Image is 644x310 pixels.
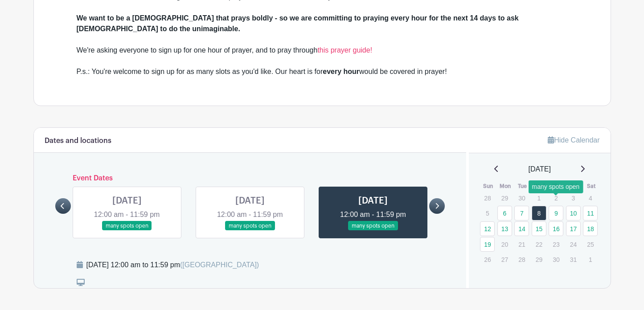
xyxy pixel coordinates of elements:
span: [DATE] [529,164,551,175]
a: 8 [532,206,546,220]
p: 1 [583,253,598,266]
a: 18 [583,221,598,236]
a: 9 [549,206,563,220]
a: 19 [480,237,495,252]
p: 27 [497,253,512,266]
p: 25 [583,237,598,251]
a: 10 [566,206,581,220]
p: 1 [532,191,546,205]
p: 22 [532,237,546,251]
a: 13 [497,221,512,236]
div: [DATE] 12:00 am to 11:59 pm [86,260,259,270]
p: 29 [532,253,546,266]
p: 31 [566,253,581,266]
p: 5 [480,206,495,220]
p: 23 [549,237,563,251]
th: Sat [582,182,600,191]
a: 6 [497,206,512,220]
p: 28 [514,253,529,266]
a: this prayer guide! [317,46,372,54]
p: 24 [566,237,581,251]
a: 11 [583,206,598,220]
h6: Event Dates [71,174,430,183]
a: 7 [514,206,529,220]
a: 12 [480,221,495,236]
th: Tue [514,182,531,191]
p: 30 [549,253,563,266]
p: 4 [583,191,598,205]
a: 14 [514,221,529,236]
p: 28 [480,191,495,205]
a: 16 [549,221,563,236]
a: Hide Calendar [548,136,599,144]
strong: every hour [323,68,359,75]
th: Sun [480,182,497,191]
th: Mon [497,182,514,191]
p: 30 [514,191,529,205]
span: ([GEOGRAPHIC_DATA]) [180,261,259,269]
a: 15 [532,221,546,236]
a: 17 [566,221,581,236]
p: 2 [549,191,563,205]
div: many spots open [529,180,583,193]
p: 26 [480,253,495,266]
h6: Dates and locations [45,137,111,145]
p: 21 [514,237,529,251]
p: 29 [497,191,512,205]
p: 3 [566,191,581,205]
strong: We want to be a [DEMOGRAPHIC_DATA] that prays boldly - so we are committing to praying every hour... [77,14,519,33]
p: 20 [497,237,512,251]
